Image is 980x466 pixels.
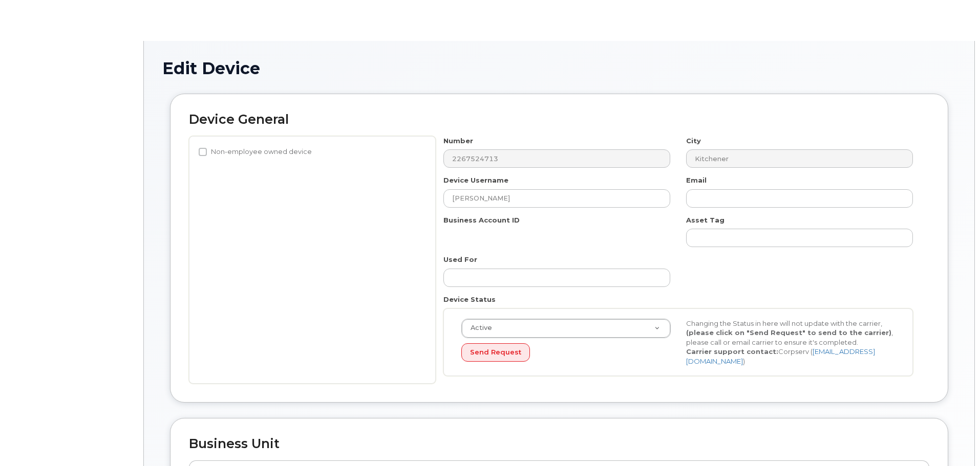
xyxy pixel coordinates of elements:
label: Asset Tag [686,215,725,225]
button: Send Request [461,343,530,362]
label: Device Username [443,175,508,185]
label: Used For [443,255,477,264]
h1: Edit Device [162,59,956,77]
label: Number [443,136,473,146]
label: Business Account ID [443,215,520,225]
input: Non-employee owned device [199,148,207,156]
div: Changing the Status in here will not update with the carrier, , please call or email carrier to e... [678,319,903,366]
strong: (please click on "Send Request" to send to the carrier) [686,328,891,337]
label: Device Status [443,295,496,304]
a: Active [462,319,670,338]
label: Non-employee owned device [199,146,312,158]
label: City [686,136,701,146]
span: Active [464,323,492,332]
strong: Carrier support contact: [686,347,778,356]
h2: Business Unit [189,437,929,451]
h2: Device General [189,113,929,127]
label: Email [686,175,707,185]
a: [EMAIL_ADDRESS][DOMAIN_NAME] [686,347,875,365]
